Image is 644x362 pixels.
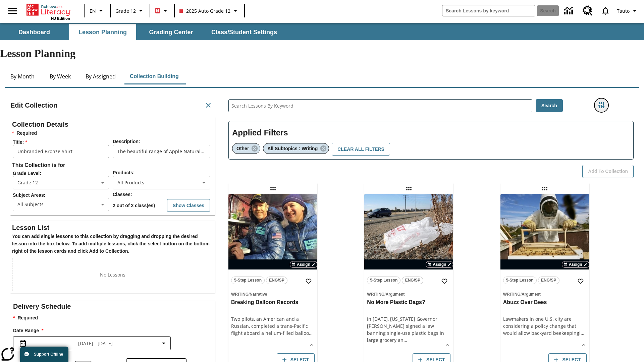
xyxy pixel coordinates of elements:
[614,5,641,17] button: Profile/Settings
[367,292,384,297] span: Writing
[367,299,450,306] h3: No More Plastic Bags?
[231,299,315,306] h3: Breaking Balloon Records
[167,199,210,212] button: Show Classes
[231,292,249,297] span: Writing
[87,5,108,17] button: Language: EN, Select a language
[26,3,70,16] a: Home
[43,68,77,84] button: By Week
[386,292,405,297] span: Argument
[538,277,559,284] button: ENG/SP
[231,277,265,284] button: 5-Step Lesson
[309,330,313,336] span: …
[263,143,329,154] div: Remove All Subtopics : Writing filter selected item
[522,292,541,297] span: Argument
[541,277,556,284] span: ENG/SP
[297,261,310,267] span: Assign
[12,130,213,137] h6: Required
[13,192,112,198] span: Subject Areas :
[78,340,113,347] span: [DATE] - [DATE]
[16,339,168,347] button: Select the date range menu item
[115,7,136,14] span: Grade 12
[177,5,242,17] button: Class: 2025 Auto Grade 12, Select your class
[234,277,262,284] span: 5-Step Lesson
[307,340,317,350] button: Show Details
[402,277,423,284] button: ENG/SP
[503,299,587,306] h3: Abuzz Over Bees
[1,24,68,40] button: Dashboard
[138,24,205,40] button: Grading Center
[80,68,121,84] button: By Assigned
[250,292,267,297] span: Narrative
[539,183,550,194] div: Draggable lesson: Abuzz Over Bees
[236,146,249,151] span: Other
[13,314,215,322] p: Required
[617,7,630,14] span: Tauto
[12,161,213,170] h6: This Collection is for
[536,99,563,112] button: Search
[562,261,589,268] button: Assign Choose Dates
[13,176,109,189] div: Grade 12
[13,301,215,312] h2: Delivery Schedule
[581,330,584,336] span: …
[269,277,284,284] span: ENG/SP
[113,176,210,189] div: All Products
[231,315,315,337] div: Two pilots, an American and a Russian, completed a trans-Pacific flight aboard a helium-filled ballo
[156,6,159,15] span: B
[12,222,213,233] h2: Lesson List
[34,352,63,357] span: Support Offline
[332,143,390,156] button: Clear All Filters
[3,1,22,21] button: Open side menu
[20,347,68,362] button: Support Offline
[575,275,587,287] button: Add to Favorites
[503,292,521,297] span: Writing
[231,290,315,298] span: Topic: Writing/Narrative
[405,277,420,284] span: ENG/SP
[124,68,184,84] button: Collection Building
[113,202,155,209] p: 2 out of 2 class(es)
[51,16,70,20] span: NJ Edition
[229,100,532,112] input: Search Lessons By Keyword
[179,7,230,14] span: 2025 Auto Grade 12
[160,339,168,347] svg: Collapse Date Range Filter
[228,121,634,160] div: Applied Filters
[438,275,450,287] button: Add to Favorites
[232,143,260,154] div: Remove Other filter selected item
[400,337,404,343] span: n
[433,261,446,267] span: Assign
[232,125,630,141] h2: Applied Filters
[521,292,522,297] span: /
[5,68,40,84] button: By Month
[404,183,414,194] div: Draggable lesson: No More Plastic Bags?
[503,315,587,337] div: Lawmakers in one U.S. city are considering a policy change that would allow backyard beekeeping
[503,290,587,298] span: Topic: Writing/Argument
[113,139,140,144] span: Description :
[69,24,136,40] button: Lesson Planning
[100,271,125,278] p: No Lessons
[370,277,397,284] span: 5-Step Lesson
[152,5,172,17] button: Boost Class color is red. Change class color
[268,183,278,194] div: Draggable lesson: Breaking Balloon Records
[12,119,213,130] h2: Collection Details
[13,171,112,176] span: Grade Level :
[442,5,535,16] input: search field
[404,337,407,343] span: …
[569,261,582,267] span: Assign
[26,2,70,20] div: Home
[10,100,57,111] h2: Edit Collection
[579,2,597,20] a: Resource Center, Will open in new tab
[113,192,132,197] span: Classes :
[90,7,96,14] span: EN
[595,99,608,112] button: Filters Side menu
[13,327,215,335] h3: Date Range
[303,275,315,287] button: Add to Favorites
[249,292,250,297] span: /
[290,261,317,268] button: Assign Choose Dates
[560,2,579,20] a: Data Center
[426,261,453,268] button: Assign Choose Dates
[12,233,213,255] h6: You can add single lessons to this collection by dragging and dropping the desired lesson into th...
[579,330,581,336] span: i
[267,146,318,151] span: All Subtopics : Writing
[367,290,450,298] span: Topic: Writing/Argument
[202,99,215,112] button: Cancel
[13,198,109,211] div: All Subjects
